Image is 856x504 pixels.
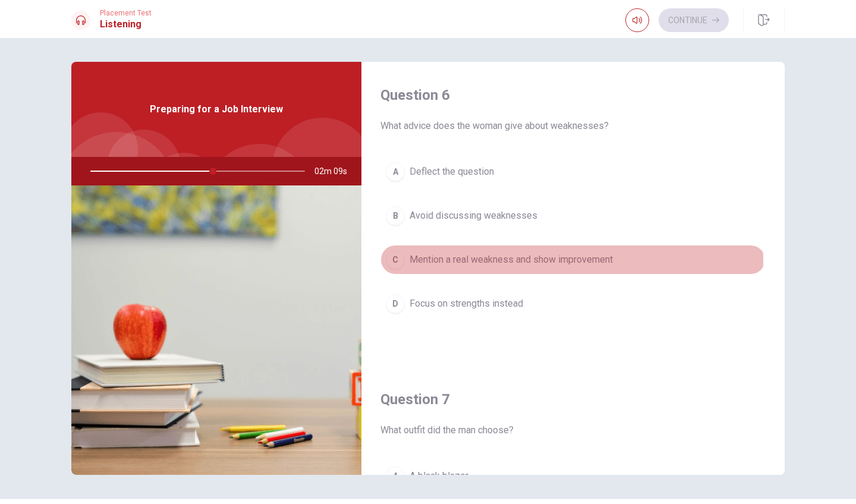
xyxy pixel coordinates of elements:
[314,157,357,185] span: 02m 09s
[410,253,613,267] span: Mention a real weakness and show improvement
[150,102,283,116] span: Preparing for a Job Interview
[100,17,152,31] h1: Listening
[386,250,405,269] div: C
[410,209,537,223] span: Avoid discussing weaknesses
[380,390,766,409] h4: Question 7
[386,206,405,225] div: B
[386,294,405,313] div: D
[380,201,766,231] button: BAvoid discussing weaknesses
[386,467,405,486] div: A
[71,185,361,475] img: Preparing for a Job Interview
[380,289,766,319] button: DFocus on strengths instead
[410,297,523,311] span: Focus on strengths instead
[410,469,468,483] span: A black blazer
[100,9,152,17] span: Placement Test
[380,157,766,187] button: ADeflect the question
[380,119,766,133] span: What advice does the woman give about weaknesses?
[410,165,494,179] span: Deflect the question
[386,162,405,181] div: A
[380,245,766,275] button: CMention a real weakness and show improvement
[380,423,766,437] span: What outfit did the man choose?
[380,461,766,491] button: AA black blazer
[380,86,766,105] h4: Question 6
